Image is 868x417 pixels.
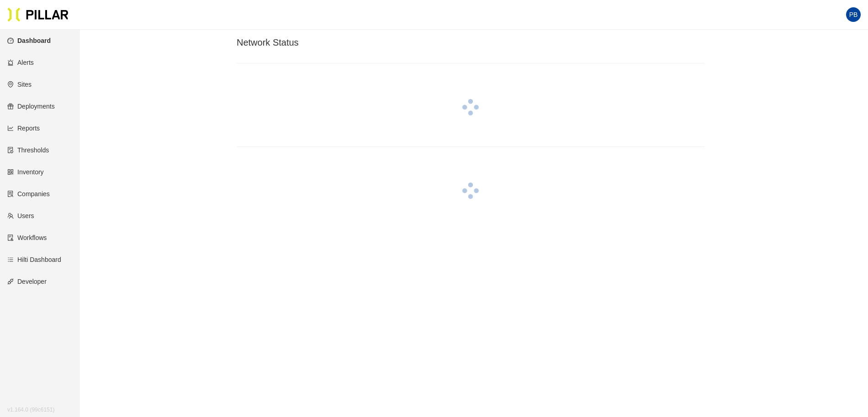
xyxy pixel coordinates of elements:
a: solutionCompanies [7,190,50,198]
a: apiDeveloper [7,278,47,285]
a: qrcodeInventory [7,168,44,176]
a: dashboardDashboard [7,37,51,44]
img: Pillar Technologies [7,7,69,22]
a: teamUsers [7,212,34,219]
a: environmentSites [7,81,32,88]
a: alertAlerts [7,59,34,66]
a: auditWorkflows [7,234,47,241]
a: barsHilti Dashboard [7,256,61,263]
span: PB [849,7,858,22]
a: exceptionThresholds [7,146,49,154]
a: line-chartReports [7,125,40,132]
a: giftDeployments [7,103,55,110]
h3: Network Status [237,37,704,48]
